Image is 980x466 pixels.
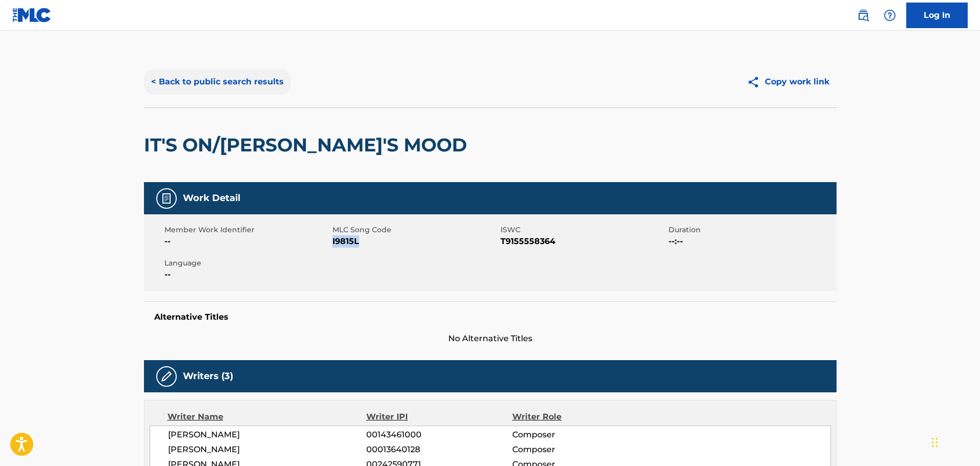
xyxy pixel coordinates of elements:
[740,69,837,95] button: Copy work link
[366,429,512,441] span: 00143461000
[932,427,938,458] div: Drag
[669,235,834,248] span: --:--
[168,429,367,441] span: [PERSON_NAME]
[164,235,330,248] span: --
[857,9,869,21] img: search
[168,411,367,423] div: Writer Name
[501,235,666,248] span: T9155558364
[332,225,498,235] span: MLC Song Code
[144,332,837,345] span: No Alternative Titles
[12,8,52,23] img: MLC Logo
[884,9,896,21] img: help
[164,269,330,281] span: --
[906,3,968,28] a: Log In
[880,5,900,26] div: Help
[512,411,645,423] div: Writer Role
[512,429,645,441] span: Composer
[164,225,330,235] span: Member Work Identifier
[929,417,980,466] iframe: Chat Widget
[164,258,330,269] span: Language
[366,443,512,456] span: 00013640128
[183,192,240,204] h5: Work Detail
[501,225,666,235] span: ISWC
[144,134,472,157] h2: IT'S ON/[PERSON_NAME]'S MOOD
[168,443,367,456] span: [PERSON_NAME]
[160,192,173,205] img: Work Detail
[160,370,173,383] img: Writers
[747,76,765,88] img: Copy work link
[332,235,498,248] span: I9815L
[512,443,645,456] span: Composer
[183,370,233,382] h5: Writers (3)
[669,225,834,235] span: Duration
[154,312,826,322] h5: Alternative Titles
[366,411,512,423] div: Writer IPI
[144,69,291,95] button: < Back to public search results
[853,5,873,26] a: Public Search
